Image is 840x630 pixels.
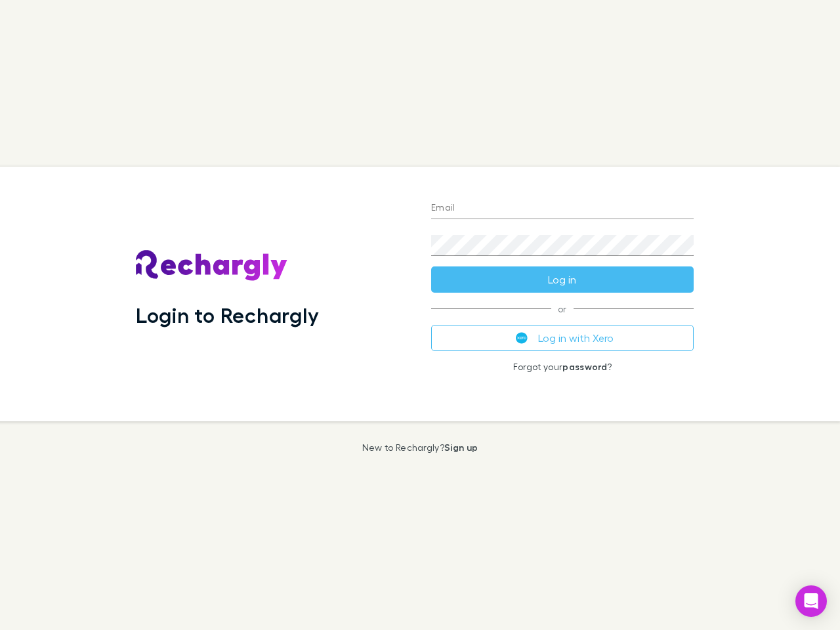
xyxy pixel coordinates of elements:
div: Open Intercom Messenger [795,585,827,617]
button: Log in [431,266,694,293]
button: Log in with Xero [431,325,694,351]
h1: Login to Rechargly [136,303,319,327]
span: or [431,308,694,309]
a: password [562,361,607,372]
img: Rechargly's Logo [136,250,288,282]
img: Xero's logo [516,332,528,344]
p: New to Rechargly? [362,442,478,453]
p: Forgot your ? [431,362,694,372]
a: Sign up [444,442,478,453]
